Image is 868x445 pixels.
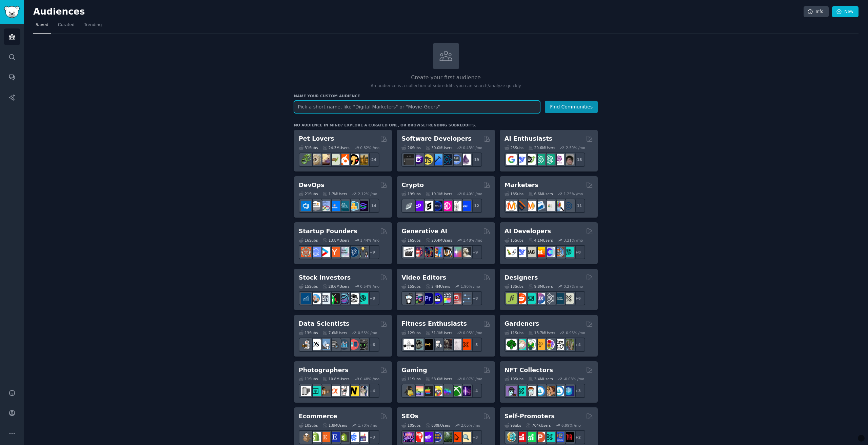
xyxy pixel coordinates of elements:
[401,284,420,289] div: 15 Sub s
[468,199,482,213] div: + 12
[571,291,585,305] div: + 6
[310,154,321,165] img: ballpython
[506,201,517,211] img: content_marketing
[535,293,545,304] img: UXDesign
[422,339,433,350] img: workout
[505,320,539,328] h2: Gardeners
[535,247,545,257] img: MistralAI
[525,386,536,396] img: NFTmarket
[401,238,420,243] div: 16 Sub s
[516,432,526,442] img: youtubepromotion
[545,101,598,113] button: Find Communities
[322,145,349,150] div: 24.3M Users
[339,432,349,442] img: reviewmyshopify
[365,384,379,398] div: + 4
[322,330,347,335] div: 7.6M Users
[468,245,482,259] div: + 9
[516,386,526,396] img: NFTMarketplace
[329,339,340,350] img: dataengineering
[403,247,414,257] img: aivideo
[294,101,540,113] input: Pick a short name, like "Digital Marketers" or "Movie-Goers"
[554,339,564,350] img: UrbanGardening
[358,154,368,165] img: dogbreed
[299,284,318,289] div: 15 Sub s
[401,274,446,282] h2: Video Editors
[403,293,414,304] img: gopro
[310,201,321,211] img: AWS_Certified_Experts
[299,412,337,421] h2: Ecommerce
[525,339,536,350] img: SavageGarden
[554,247,564,257] img: llmops
[401,191,420,196] div: 19 Sub s
[322,377,349,381] div: 10.8M Users
[322,423,347,428] div: 1.8M Users
[535,201,545,211] img: Emailmarketing
[460,201,471,211] img: defi_
[563,293,574,304] img: UX_Design
[422,154,433,165] img: learnjavascript
[528,191,553,196] div: 6.6M Users
[563,247,574,257] img: AIDevelopersSociety
[451,386,461,396] img: XboxGamers
[554,432,564,442] img: betatests
[505,145,524,150] div: 25 Sub s
[505,135,552,143] h2: AI Enthusiasts
[525,154,536,165] img: AItoolsCatalog
[322,238,349,243] div: 13.8M Users
[505,412,555,421] h2: Self-Promoters
[535,432,545,442] img: ProductHunters
[403,386,414,396] img: linux_gaming
[301,339,311,350] img: MachineLearning
[329,247,340,257] img: ycombinator
[468,291,482,305] div: + 8
[528,238,553,243] div: 4.1M Users
[804,6,829,18] a: Info
[571,245,585,259] div: + 8
[468,153,482,167] div: + 19
[441,247,452,257] img: FluxAI
[566,330,585,335] div: 0.96 % /mo
[403,154,414,165] img: software
[563,201,574,211] img: OnlineMarketing
[422,293,433,304] img: premiere
[506,154,517,165] img: GoogleGeminiAI
[441,154,452,165] img: reactnative
[348,339,359,350] img: datasets
[348,154,359,165] img: PetAdvice
[505,274,538,282] h2: Designers
[535,154,545,165] img: chatgpt_promptDesign
[505,181,538,189] h2: Marketers
[360,238,379,243] div: 1.44 % /mo
[460,339,471,350] img: personaltraining
[339,154,349,165] img: cockatiel
[301,201,311,211] img: azuredevops
[329,154,340,165] img: turtle
[365,199,379,213] div: + 14
[463,191,482,196] div: 0.40 % /mo
[461,423,480,428] div: 2.05 % /mo
[339,247,349,257] img: indiehackers
[468,338,482,352] div: + 5
[451,201,461,211] img: CryptoNews
[365,245,379,259] div: + 9
[401,423,420,428] div: 10 Sub s
[571,430,585,444] div: + 2
[426,330,452,335] div: 31.1M Users
[544,386,555,396] img: CryptoArt
[441,293,452,304] img: finalcutpro
[33,20,51,34] a: Saved
[403,339,414,350] img: GYM
[422,201,433,211] img: ethstaker
[360,377,379,381] div: 0.48 % /mo
[525,247,536,257] img: Rag
[554,386,564,396] img: OpenseaMarket
[525,201,536,211] img: AskMarketing
[563,154,574,165] img: ArtificalIntelligence
[460,154,471,165] img: elixir
[413,432,423,442] img: TechSEO
[432,154,442,165] img: iOSProgramming
[310,339,321,350] img: datascience
[348,432,359,442] img: ecommercemarketing
[426,191,452,196] div: 19.1M Users
[516,293,526,304] img: logodesign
